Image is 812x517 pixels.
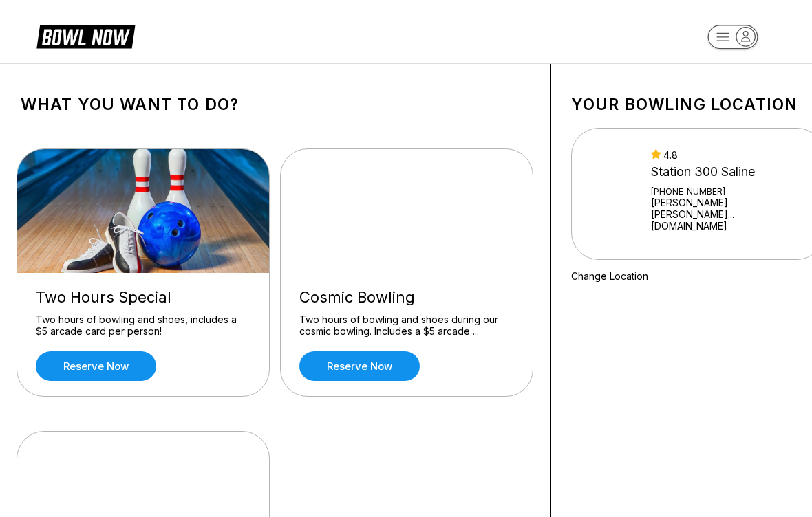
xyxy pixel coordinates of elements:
div: Two hours of bowling and shoes, includes a $5 arcade card per person! [36,313,250,338]
img: Station 300 Saline [590,156,639,232]
div: 4.8 [651,149,806,161]
h1: What you want to do? [21,95,529,114]
a: Reserve now [36,351,156,381]
a: [PERSON_NAME].[PERSON_NAME]...[DOMAIN_NAME] [651,197,806,232]
div: [PHONE_NUMBER] [651,186,806,197]
img: Cosmic Bowling [281,149,534,273]
img: Two Hours Special [17,149,270,273]
div: Two hours of bowling and shoes during our cosmic bowling. Includes a $5 arcade ... [299,313,514,338]
a: Reserve now [299,351,420,381]
div: Two Hours Special [36,288,250,307]
div: Cosmic Bowling [299,288,514,307]
div: Station 300 Saline [651,164,806,179]
a: Change Location [571,270,648,282]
